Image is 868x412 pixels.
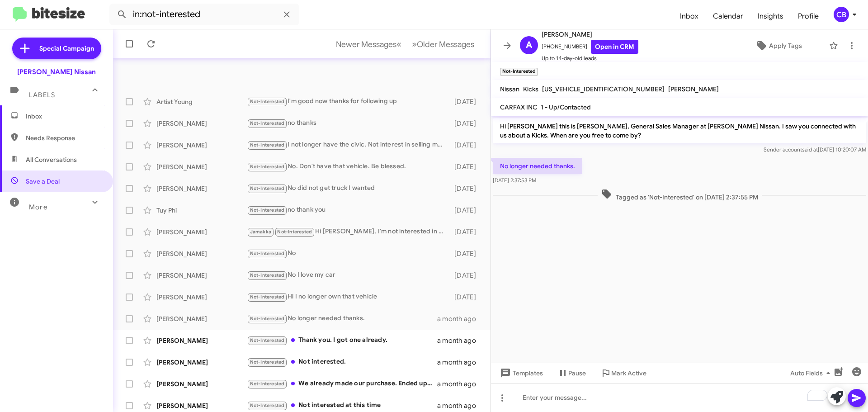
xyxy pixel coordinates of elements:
[493,177,536,184] span: [DATE] 2:37:53 PM
[437,336,483,345] div: a month ago
[156,97,247,106] div: Artist Young
[250,229,271,235] span: Jamakka
[706,3,750,29] a: Calendar
[437,401,483,410] div: a month ago
[331,35,480,53] nav: Page navigation example
[250,207,285,213] span: Not-Interested
[250,403,285,408] span: Not-Interested
[250,185,285,191] span: Not-Interested
[156,336,247,345] div: [PERSON_NAME]
[247,292,450,302] div: Hi I no longer own that vehicle
[156,141,247,150] div: [PERSON_NAME]
[764,146,866,153] span: Sender account [DATE] 10:20:07 AM
[437,314,483,323] div: a month ago
[250,142,285,148] span: Not-Interested
[12,38,101,59] a: Special Campaign
[542,85,665,93] span: [US_VEHICLE_IDENTIFICATION_NUMBER]
[500,68,538,76] small: Not-Interested
[396,38,401,50] span: «
[250,337,285,343] span: Not-Interested
[542,29,638,40] span: [PERSON_NAME]
[156,379,247,388] div: [PERSON_NAME]
[250,294,285,300] span: Not-Interested
[247,161,450,172] div: No. Don't have that vehicle. Be blessed.
[247,96,450,107] div: I'm good now thanks for following up
[750,3,791,29] a: Insights
[668,85,719,93] span: [PERSON_NAME]
[26,155,77,164] span: All Conversations
[247,400,437,411] div: Not interested at this time
[611,365,646,381] span: Mark Active
[247,140,450,150] div: I not longer have the civic. Not interest in selling my vehicle
[247,313,437,324] div: No longer needed thanks.
[450,97,483,106] div: [DATE]
[450,271,483,280] div: [DATE]
[802,146,818,153] span: said at
[156,162,247,171] div: [PERSON_NAME]
[39,44,94,53] span: Special Campaign
[247,183,450,194] div: No did not get truck I wanted
[250,359,285,365] span: Not-Interested
[673,3,706,29] a: Inbox
[500,85,519,93] span: Nissan
[541,103,591,111] span: 1 - Up/Contacted
[247,227,450,237] div: Hi [PERSON_NAME], I'm not interested in selling my car. Life without a car note is approaching.
[790,365,834,381] span: Auto Fields
[834,7,849,22] div: CB
[593,365,654,381] button: Mark Active
[156,249,247,258] div: [PERSON_NAME]
[568,365,586,381] span: Pause
[542,40,638,54] span: [PHONE_NUMBER]
[247,357,437,367] div: Not interested.
[277,229,312,235] span: Not-Interested
[493,118,866,143] p: Hi [PERSON_NAME] this is [PERSON_NAME], General Sales Manager at [PERSON_NAME] Nissan. I saw you ...
[450,119,483,128] div: [DATE]
[247,248,450,259] div: No
[526,38,532,52] span: A
[26,112,103,121] span: Inbox
[523,85,538,93] span: Kicks
[156,358,247,367] div: [PERSON_NAME]
[550,365,593,381] button: Pause
[450,184,483,193] div: [DATE]
[437,379,483,388] div: a month ago
[250,99,285,104] span: Not-Interested
[450,206,483,215] div: [DATE]
[250,272,285,278] span: Not-Interested
[250,251,285,256] span: Not-Interested
[417,39,474,49] span: Older Messages
[26,177,60,186] span: Save a Deal
[498,365,543,381] span: Templates
[450,293,483,302] div: [DATE]
[250,120,285,126] span: Not-Interested
[406,35,480,53] button: Next
[732,38,825,54] button: Apply Tags
[336,39,396,49] span: Newer Messages
[250,316,285,322] span: Not-Interested
[156,314,247,323] div: [PERSON_NAME]
[450,162,483,171] div: [DATE]
[500,103,537,111] span: CARFAX INC
[491,383,868,412] div: To enrich screen reader interactions, please activate Accessibility in Grammarly extension settings
[491,365,550,381] button: Templates
[450,249,483,258] div: [DATE]
[156,206,247,215] div: Tuy Phi
[156,227,247,237] div: [PERSON_NAME]
[450,141,483,150] div: [DATE]
[783,365,841,381] button: Auto Fields
[29,91,55,99] span: Labels
[250,164,285,170] span: Not-Interested
[247,118,450,128] div: no thanks
[791,3,826,29] span: Profile
[156,184,247,193] div: [PERSON_NAME]
[769,38,802,54] span: Apply Tags
[598,189,762,202] span: Tagged as 'Not-Interested' on [DATE] 2:37:55 PM
[542,54,638,63] span: Up to 14-day-old leads
[250,381,285,387] span: Not-Interested
[156,119,247,128] div: [PERSON_NAME]
[247,270,450,280] div: No I love my car
[156,293,247,302] div: [PERSON_NAME]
